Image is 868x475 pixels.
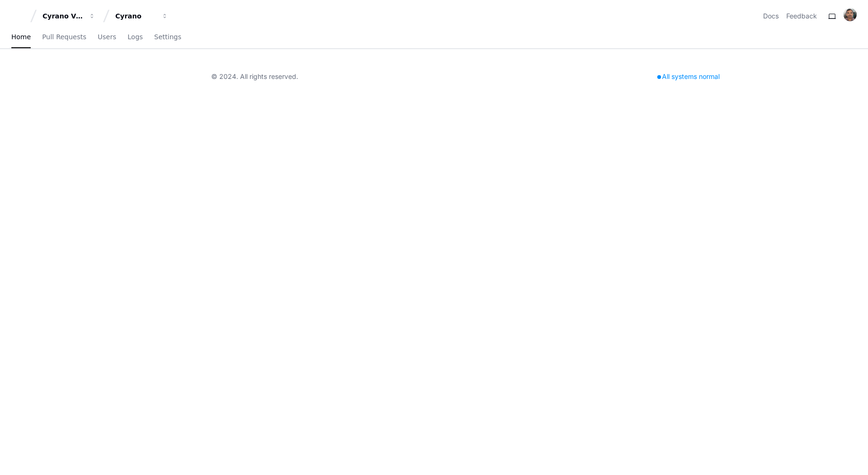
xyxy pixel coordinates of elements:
[128,26,143,48] a: Logs
[98,26,116,48] a: Users
[39,8,99,25] button: Cyrano Video
[211,72,298,81] div: © 2024. All rights reserved.
[786,11,817,21] button: Feedback
[112,8,172,25] button: Cyrano
[154,34,181,40] span: Settings
[43,11,83,21] div: Cyrano Video
[843,8,857,21] img: avatar
[115,11,156,21] div: Cyrano
[11,34,31,40] span: Home
[42,34,86,40] span: Pull Requests
[154,26,181,48] a: Settings
[128,34,143,40] span: Logs
[652,70,725,83] div: All systems normal
[98,34,116,40] span: Users
[763,11,779,21] a: Docs
[42,26,86,48] a: Pull Requests
[11,26,31,48] a: Home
